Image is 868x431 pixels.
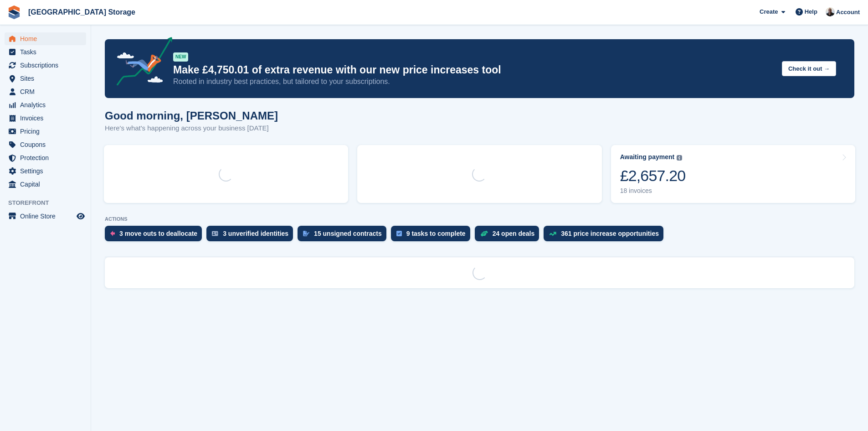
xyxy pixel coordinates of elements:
a: menu [5,165,86,177]
div: 361 price increase opportunities [561,230,659,237]
p: ACTIONS [105,216,854,222]
span: Coupons [20,138,75,151]
span: Invoices [20,112,75,125]
span: Pricing [20,125,75,138]
a: menu [5,125,86,138]
span: Tasks [20,46,75,58]
p: Here's what's happening across your business [DATE] [105,123,278,134]
a: Awaiting payment £2,657.20 18 invoices [611,145,855,203]
span: Create [760,7,778,16]
span: Protection [20,151,75,164]
a: menu [5,46,86,58]
img: price_increase_opportunities-93ffe204e8149a01c8c9dc8f82e8f89637d9d84a8eef4429ea346261dce0b2c0.svg [549,232,556,236]
div: 24 open deals [493,230,535,237]
span: Home [20,32,75,45]
a: menu [5,138,86,151]
a: menu [5,178,86,191]
div: Awaiting payment [620,153,675,161]
img: price-adjustments-announcement-icon-8257ccfd72463d97f412b2fc003d46551f7dbcb40ab6d574587a9cd5c0d94... [109,37,173,89]
img: deal-1b604bf984904fb50ccaf53a9ad4b4a5d6e5aea283cecdc64d6e3604feb123c2.svg [480,230,488,237]
img: verify_identity-adf6edd0f0f0b5bbfe63781bf79b02c33cf7c696d77639b501bdc392416b5a36.svg [212,231,218,236]
a: menu [5,210,86,223]
p: Rooted in industry best practices, but tailored to your subscriptions. [173,77,775,87]
a: menu [5,85,86,98]
a: 361 price increase opportunities [544,226,668,246]
span: Analytics [20,99,75,111]
a: 9 tasks to complete [391,226,475,246]
a: menu [5,151,86,164]
div: NEW [173,52,188,62]
span: Help [805,7,817,16]
div: 9 tasks to complete [406,230,466,237]
img: move_outs_to_deallocate_icon-f764333ba52eb49d3ac5e1228854f67142a1ed5810a6f6cc68b1a99e826820c5.svg [110,231,115,236]
p: Make £4,750.01 of extra revenue with our new price increases tool [173,63,775,77]
a: [GEOGRAPHIC_DATA] Storage [25,5,139,20]
a: menu [5,59,86,72]
span: Subscriptions [20,59,75,72]
span: Online Store [20,210,75,223]
div: 3 move outs to deallocate [119,230,197,237]
span: Sites [20,72,75,85]
a: menu [5,72,86,85]
a: 15 unsigned contracts [298,226,391,246]
img: icon-info-grey-7440780725fd019a000dd9b08b2336e03edf1995a4989e88bcd33f0948082b44.svg [677,155,682,161]
a: Preview store [75,211,86,222]
span: Settings [20,165,75,177]
a: 24 open deals [475,226,544,246]
img: task-75834270c22a3079a89374b754ae025e5fb1db73e45f91037f5363f120a921f8.svg [396,231,402,236]
div: 18 invoices [620,187,686,195]
span: Storefront [8,198,91,208]
div: £2,657.20 [620,166,686,185]
button: Check it out → [782,61,836,76]
span: Account [836,8,860,17]
span: CRM [20,85,75,98]
div: 15 unsigned contracts [314,230,382,237]
span: Capital [20,178,75,191]
img: contract_signature_icon-13c848040528278c33f63329250d36e43548de30e8caae1d1a13099fd9432cc5.svg [303,231,309,236]
img: Keith Strivens [826,7,835,16]
a: menu [5,99,86,111]
div: 3 unverified identities [223,230,288,237]
h1: Good morning, [PERSON_NAME] [105,109,278,122]
img: stora-icon-8386f47178a22dfd0bd8f6a31ec36ba5ce8667c1dd55bd0f319d3a0aa187defe.svg [7,5,21,19]
a: menu [5,32,86,45]
a: 3 unverified identities [206,226,298,246]
a: 3 move outs to deallocate [105,226,206,246]
a: menu [5,112,86,125]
